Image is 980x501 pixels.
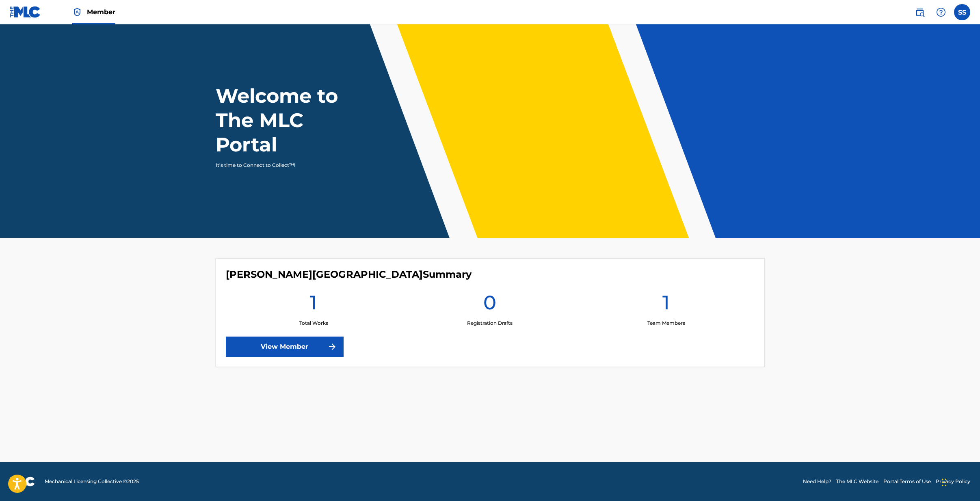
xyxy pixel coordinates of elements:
[299,320,328,327] p: Total Works
[10,477,35,486] img: logo
[954,4,970,20] div: User Menu
[45,478,139,485] span: Mechanical Licensing Collective © 2025
[939,462,980,501] iframe: Chat Widget
[803,478,831,485] a: Need Help?
[936,478,970,485] a: Privacy Policy
[647,320,685,327] p: Team Members
[883,478,931,485] a: Portal Terms of Use
[483,290,496,320] h1: 0
[216,84,368,157] h1: Welcome to The MLC Portal
[10,6,41,18] img: MLC Logo
[836,478,878,485] a: The MLC Website
[226,268,472,281] h4: SANTIAGO SIERRA-PRADO
[310,290,317,320] h1: 1
[942,470,947,495] div: Drag
[327,342,337,352] img: f7272a7cc735f4ea7f67.svg
[467,320,513,327] p: Registration Drafts
[912,4,928,20] a: Public Search
[933,4,949,20] div: Help
[662,290,670,320] h1: 1
[87,7,115,17] span: Member
[216,162,357,169] p: It's time to Connect to Collect™!
[72,7,82,17] img: Top Rightsholder
[915,7,925,17] img: search
[226,337,344,357] a: View Member
[936,7,946,17] img: help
